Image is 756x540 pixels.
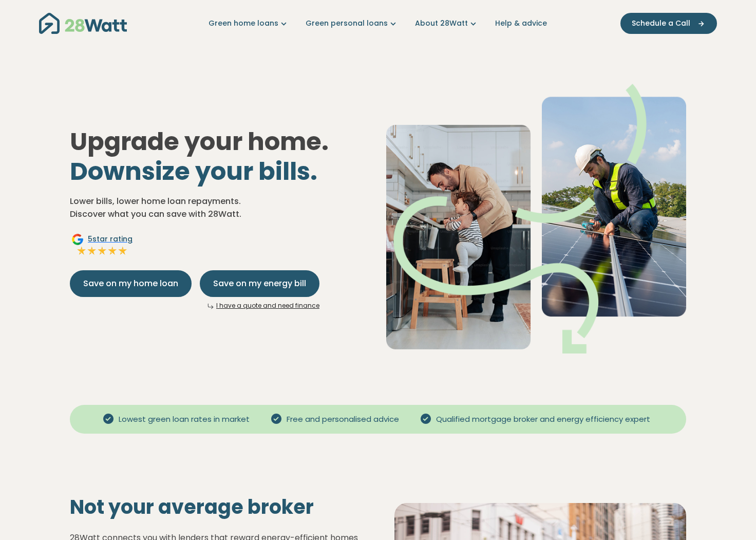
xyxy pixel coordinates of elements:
[39,10,717,36] nav: Main navigation
[432,414,654,425] span: Qualified mortgage broker and energy efficiency expert
[70,270,192,297] button: Save on my home loan
[386,84,686,353] img: Dad helping toddler
[77,246,87,256] img: Full star
[282,414,403,425] span: Free and personalised advice
[632,18,690,29] span: Schedule a Call
[88,234,133,245] span: 5 star rating
[70,495,362,519] h2: Not your average broker
[39,13,127,34] img: 28Watt
[107,246,118,256] img: Full star
[115,414,254,425] span: Lowest green loan rates in market
[216,301,319,310] a: I have a quote and need finance
[70,195,370,221] p: Lower bills, lower home loan repayments. Discover what you can save with 28Watt.
[97,246,107,256] img: Full star
[209,18,289,29] a: Green home loans
[415,18,479,29] a: About 28Watt
[306,18,399,29] a: Green personal loans
[495,18,547,29] a: Help & advice
[213,277,306,290] span: Save on my energy bill
[83,277,178,290] span: Save on my home loan
[200,270,319,297] button: Save on my energy bill
[71,233,84,246] img: Google
[87,246,97,256] img: Full star
[118,246,128,256] img: Full star
[70,127,370,186] h1: Upgrade your home.
[70,233,134,258] a: Google5star ratingFull starFull starFull starFull starFull star
[620,13,717,34] button: Schedule a Call
[70,154,317,189] span: Downsize your bills.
